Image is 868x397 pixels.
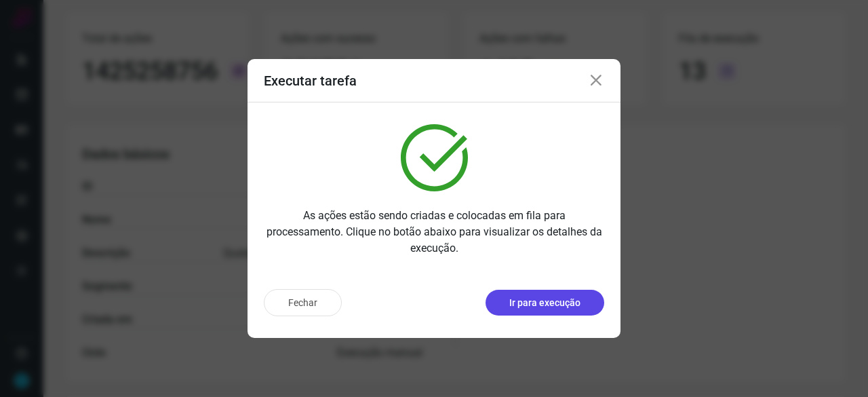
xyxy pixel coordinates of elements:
[264,73,357,89] h3: Executar tarefa
[264,289,342,316] button: Fechar
[509,296,580,310] p: Ir para execução
[486,290,604,316] button: Ir para execução
[264,208,604,257] p: As ações estão sendo criadas e colocadas em fila para processamento. Clique no botão abaixo para ...
[401,124,468,191] img: verified.svg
